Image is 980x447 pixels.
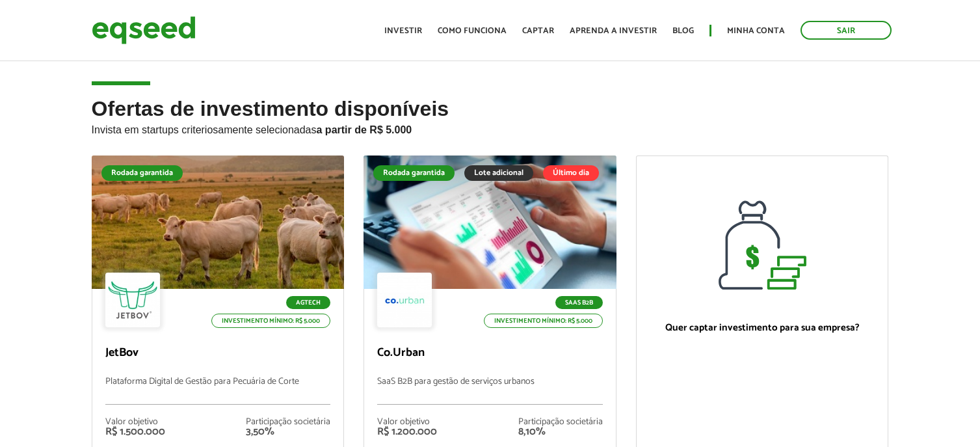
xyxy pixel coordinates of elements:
[92,98,889,156] h2: Ofertas de investimento disponíveis
[522,27,554,35] a: Captar
[377,346,603,360] p: Co.Urban
[246,427,330,437] div: 3,50%
[105,418,165,427] div: Valor objetivo
[543,165,599,181] div: Último dia
[377,427,437,437] div: R$ 1.200.000
[286,296,330,309] p: Agtech
[105,377,331,405] p: Plataforma Digital de Gestão para Pecuária de Corte
[92,120,889,136] p: Invista em startups criteriosamente selecionadas
[373,165,455,181] div: Rodada garantida
[317,124,412,135] strong: a partir de R$ 5.000
[650,322,875,334] p: Quer captar investimento para sua empresa?
[246,418,330,427] div: Participação societária
[438,27,507,35] a: Como funciona
[518,418,603,427] div: Participação societária
[672,27,694,35] a: Blog
[211,314,330,328] p: Investimento mínimo: R$ 5.000
[555,296,603,309] p: SaaS B2B
[377,418,437,427] div: Valor objetivo
[105,346,331,360] p: JetBov
[570,27,657,35] a: Aprenda a investir
[464,165,533,181] div: Lote adicional
[801,21,892,40] a: Sair
[377,377,603,405] p: SaaS B2B para gestão de serviços urbanos
[727,27,785,35] a: Minha conta
[518,427,603,437] div: 8,10%
[92,13,196,47] img: EqSeed
[101,165,183,181] div: Rodada garantida
[484,314,603,328] p: Investimento mínimo: R$ 5.000
[105,427,165,437] div: R$ 1.500.000
[384,27,422,35] a: Investir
